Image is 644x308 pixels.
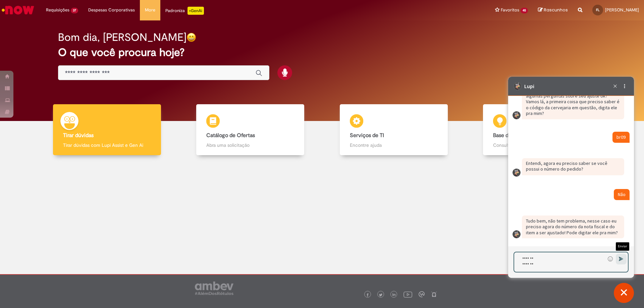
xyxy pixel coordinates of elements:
span: Requisições [46,7,69,13]
p: Encontre ajuda [350,142,438,148]
a: Base de Conhecimento Consulte e aprenda [466,104,609,156]
p: Tirar dúvidas com Lupi Assist e Gen Ai [63,142,151,148]
a: Serviços de TI Encontre ajuda [322,104,466,156]
iframe: Suporte do Bate-Papo [508,77,634,278]
div: Padroniza [165,7,204,15]
span: Rascunhos [544,7,568,13]
button: Fechar conversa de suporte [614,283,634,303]
img: happy-face.png [186,33,196,42]
b: Serviços de TI [350,132,384,139]
b: Tirar dúvidas [63,132,94,139]
span: FL [596,8,600,12]
h2: O que você procura hoje? [58,47,586,58]
img: logo_footer_naosei.png [431,291,437,297]
span: 37 [71,8,78,13]
img: logo_footer_youtube.png [404,290,412,299]
span: 45 [521,8,528,13]
img: logo_footer_ambev_rotulo_gray.png [195,282,233,295]
img: logo_footer_twitter.png [379,293,382,297]
img: logo_footer_workplace.png [419,291,425,297]
img: logo_footer_facebook.png [366,293,369,297]
a: Catálogo de Ofertas Abra uma solicitação [179,104,322,156]
a: Rascunhos [538,7,568,13]
span: [PERSON_NAME] [605,7,639,13]
h2: Bom dia, [PERSON_NAME] [58,32,186,43]
img: logo_footer_linkedin.png [392,293,396,297]
img: ServiceNow [1,3,35,17]
b: Catálogo de Ofertas [206,132,255,139]
span: More [145,7,155,13]
p: Abra uma solicitação [206,142,294,148]
b: Base de Conhecimento [493,132,548,139]
a: Tirar dúvidas Tirar dúvidas com Lupi Assist e Gen Ai [35,104,179,156]
span: Favoritos [501,7,519,13]
span: Despesas Corporativas [88,7,135,13]
p: Consulte e aprenda [493,142,581,148]
p: +GenAi [187,7,204,15]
